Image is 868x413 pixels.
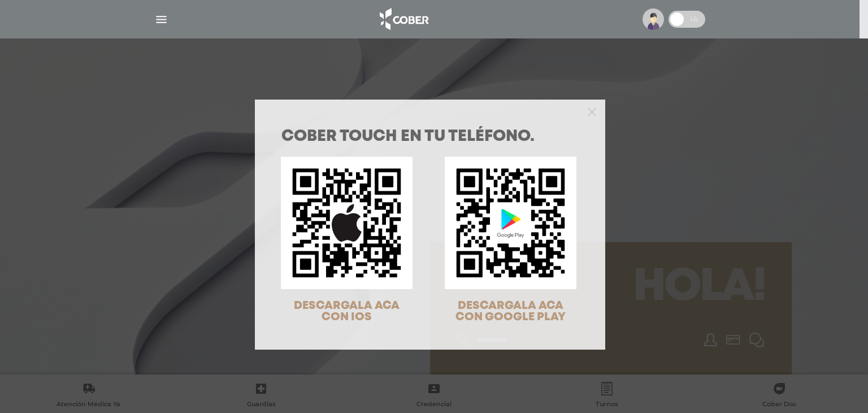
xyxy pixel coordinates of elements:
[455,300,566,322] span: DESCARGALA ACA CON GOOGLE PLAY
[445,157,576,289] img: qr-code
[588,106,596,117] button: Close
[281,157,413,289] img: qr-code
[294,300,400,322] span: DESCARGALA ACA CON IOS
[281,129,579,145] h1: COBER TOUCH en tu teléfono.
